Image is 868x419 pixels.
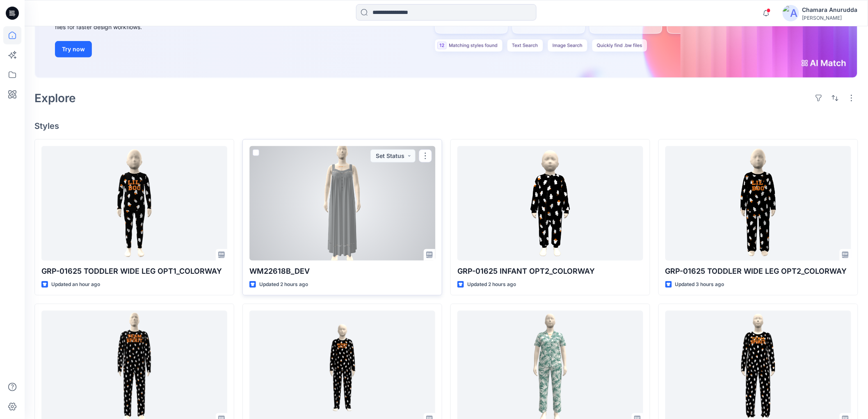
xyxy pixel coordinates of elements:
[259,280,308,289] p: Updated 2 hours ago
[802,5,858,15] div: Chamara Anurudda
[41,146,227,260] a: GRP-01625 TODDLER WIDE LEG OPT1_COLORWAY
[457,266,643,277] p: GRP-01625 INFANT OPT2_COLORWAY
[783,5,799,21] img: avatar
[55,41,92,57] button: Try now
[249,146,435,260] a: WM22618B_DEV
[41,266,227,277] p: GRP-01625 TODDLER WIDE LEG OPT1_COLORWAY
[457,146,643,260] a: GRP-01625 INFANT OPT2_COLORWAY
[675,280,724,289] p: Updated 3 hours ago
[51,280,100,289] p: Updated an hour ago
[34,121,858,131] h4: Styles
[665,146,851,260] a: GRP-01625 TODDLER WIDE LEG OPT2_COLORWAY
[467,280,516,289] p: Updated 2 hours ago
[665,266,851,277] p: GRP-01625 TODDLER WIDE LEG OPT2_COLORWAY
[249,266,435,277] p: WM22618B_DEV
[34,92,76,105] h2: Explore
[802,15,858,21] div: [PERSON_NAME]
